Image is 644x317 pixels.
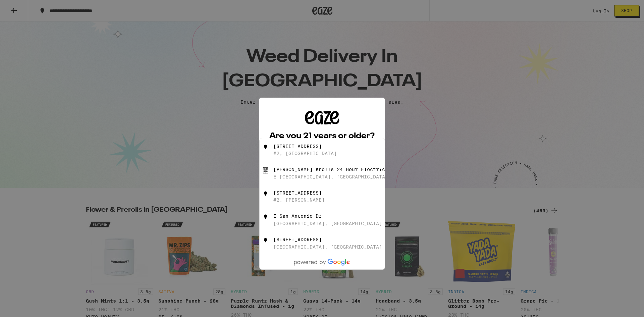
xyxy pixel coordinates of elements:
[262,144,269,150] img: 926 E San Antonio Dr
[262,237,269,244] img: 2117 San Antonio Dr
[273,151,337,156] div: #2, [GEOGRAPHIC_DATA]
[273,174,445,179] div: E [GEOGRAPHIC_DATA], [GEOGRAPHIC_DATA], [GEOGRAPHIC_DATA]
[273,213,322,219] div: E San Antonio Dr
[273,237,322,242] div: [STREET_ADDRESS]
[262,190,269,197] img: 926 E San Antonio Dr
[273,197,325,203] div: #2, [PERSON_NAME]
[262,213,269,220] img: E San Antonio Dr
[273,190,322,196] div: [STREET_ADDRESS]
[273,244,382,250] div: [GEOGRAPHIC_DATA], [GEOGRAPHIC_DATA]
[273,167,394,172] div: [PERSON_NAME] Knolls 24 Hour Electrician
[273,221,382,226] div: [GEOGRAPHIC_DATA], [GEOGRAPHIC_DATA]
[269,132,375,140] h2: Are you 21 years or older?
[262,167,269,173] img: Bixby Knolls 24 Hour Electrician
[273,144,322,149] div: [STREET_ADDRESS]
[4,5,48,10] span: Hi. Need any help?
